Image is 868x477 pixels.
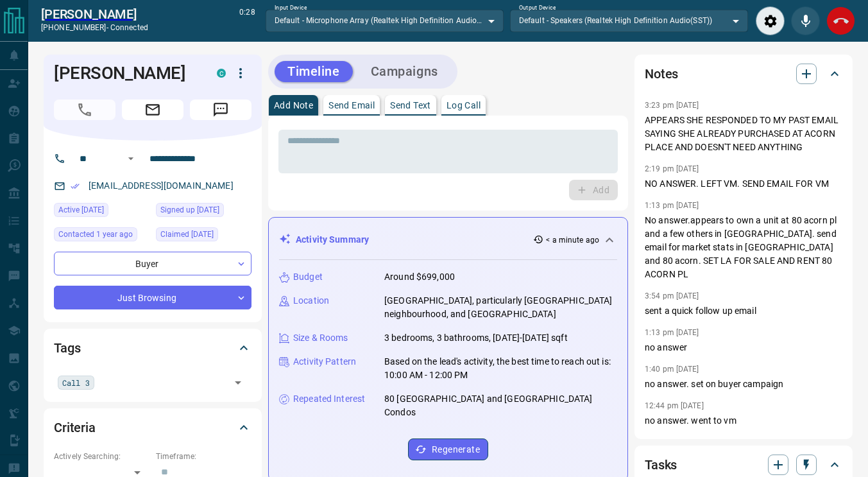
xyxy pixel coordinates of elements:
[54,252,251,275] div: Buyer
[279,228,617,252] div: Activity Summary< a minute ago
[58,204,104,216] span: Active [DATE]
[71,182,80,191] svg: Email Verified
[645,164,699,173] p: 2:19 pm [DATE]
[384,331,568,345] p: 3 bedrooms, 3 bathrooms, [DATE]-[DATE] sqft
[645,114,842,154] p: APPEARS SHE RESPONDED TO MY PAST EMAIL SAYING SHE ALREADY PURCHASED AT ACORN PLACE AND DOESN'T NE...
[156,451,251,462] p: Timeframe:
[519,4,556,12] label: Output Device
[293,355,356,369] p: Activity Pattern
[328,101,375,110] p: Send Email
[54,100,115,120] span: Call
[408,438,488,460] button: Regenerate
[791,6,820,35] div: Mute
[293,331,348,345] p: Size & Rooms
[645,328,699,337] p: 1:13 pm [DATE]
[156,203,251,221] div: Sat May 12 2018
[384,294,617,321] p: [GEOGRAPHIC_DATA], particularly [GEOGRAPHIC_DATA] neighbourhood, and [GEOGRAPHIC_DATA]
[62,376,90,389] span: Call 3
[826,6,855,35] div: End Call
[296,233,369,247] p: Activity Summary
[384,392,617,419] p: 80 [GEOGRAPHIC_DATA] and [GEOGRAPHIC_DATA] Condos
[89,180,234,191] a: [EMAIL_ADDRESS][DOMAIN_NAME]
[54,203,149,221] div: Sat Aug 09 2025
[217,69,226,78] div: condos.ca
[645,201,699,210] p: 1:13 pm [DATE]
[41,22,148,33] p: [PHONE_NUMBER] -
[645,64,678,84] h2: Notes
[54,286,251,309] div: Just Browsing
[274,101,313,110] p: Add Note
[190,100,251,120] span: Message
[645,101,699,110] p: 3:23 pm [DATE]
[384,270,455,284] p: Around $699,000
[645,414,842,428] p: no answer. went to vm
[390,101,431,110] p: Send Text
[645,177,842,191] p: NO ANSWER. LEFT VM. SEND EMAIL FOR VM
[110,23,148,32] span: connected
[546,234,599,246] p: < a minute ago
[645,377,842,391] p: no answer. set on buyer campaign
[160,228,214,241] span: Claimed [DATE]
[54,63,198,83] h1: [PERSON_NAME]
[275,4,307,12] label: Input Device
[54,417,96,438] h2: Criteria
[645,304,842,318] p: sent a quick follow up email
[54,338,80,358] h2: Tags
[645,455,677,475] h2: Tasks
[54,412,251,443] div: Criteria
[54,333,251,363] div: Tags
[293,270,323,284] p: Budget
[58,228,133,241] span: Contacted 1 year ago
[645,291,699,300] p: 3:54 pm [DATE]
[54,227,149,245] div: Fri Jun 07 2024
[756,6,785,35] div: Audio Settings
[156,227,251,245] div: Sat May 12 2018
[275,61,353,82] button: Timeline
[645,341,842,354] p: no answer
[510,10,748,31] div: Default - Speakers (Realtek High Definition Audio(SST))
[645,58,842,89] div: Notes
[358,61,451,82] button: Campaigns
[384,355,617,382] p: Based on the lead's activity, the best time to reach out is: 10:00 AM - 12:00 PM
[645,401,704,410] p: 12:44 pm [DATE]
[645,365,699,374] p: 1:40 pm [DATE]
[293,294,329,308] p: Location
[266,10,504,31] div: Default - Microphone Array (Realtek High Definition Audio(SST))
[160,204,219,216] span: Signed up [DATE]
[41,6,148,22] a: [PERSON_NAME]
[293,392,365,406] p: Repeated Interest
[123,151,139,166] button: Open
[645,214,842,281] p: No answer.appears to own a unit at 80 acorn pl and a few others in [GEOGRAPHIC_DATA]. send email ...
[54,451,149,462] p: Actively Searching:
[239,6,255,35] p: 0:28
[229,374,247,392] button: Open
[447,101,481,110] p: Log Call
[122,100,183,120] span: Email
